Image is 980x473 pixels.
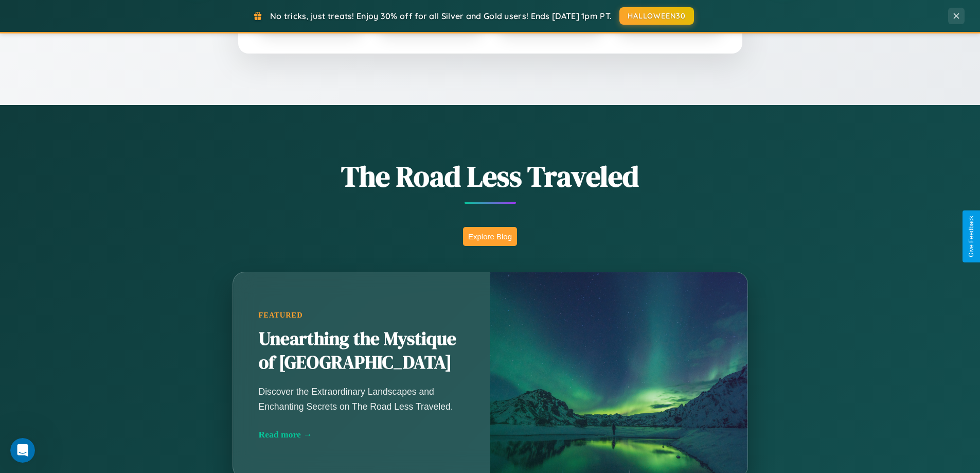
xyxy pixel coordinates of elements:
div: Give Feedback [968,216,975,257]
div: Read more → [259,429,465,440]
span: No tricks, just treats! Enjoy 30% off for all Silver and Gold users! Ends [DATE] 1pm PT. [270,11,612,21]
div: Featured [259,311,465,320]
button: Explore Blog [463,227,517,246]
h1: The Road Less Traveled [182,156,799,196]
button: HALLOWEEN30 [619,7,694,25]
iframe: Intercom live chat [10,438,35,463]
p: Discover the Extraordinary Landscapes and Enchanting Secrets on The Road Less Traveled. [259,384,465,413]
h2: Unearthing the Mystique of [GEOGRAPHIC_DATA] [259,327,465,375]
